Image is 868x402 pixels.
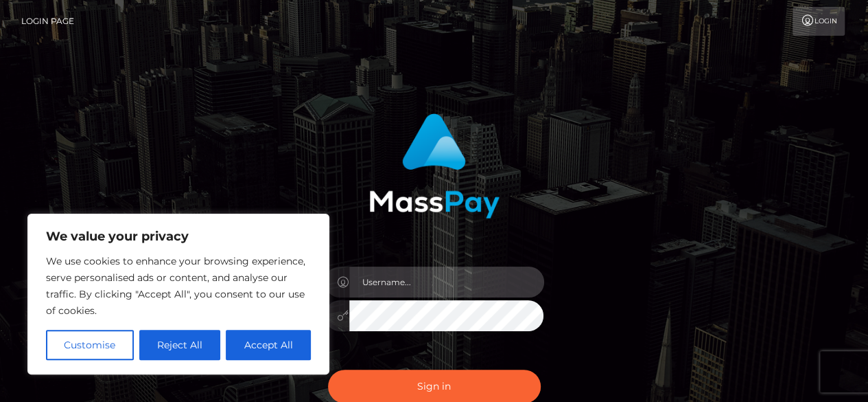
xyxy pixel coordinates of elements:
input: Username... [349,267,544,298]
p: We use cookies to enhance your browsing experience, serve personalised ads or content, and analys... [46,253,311,319]
p: We value your privacy [46,228,311,245]
div: We value your privacy [27,214,329,375]
a: Login [793,7,845,36]
button: Reject All [139,330,221,360]
a: Login Page [21,7,74,36]
button: Customise [46,330,134,360]
img: MassPay Login [369,113,500,219]
button: Accept All [226,330,311,360]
